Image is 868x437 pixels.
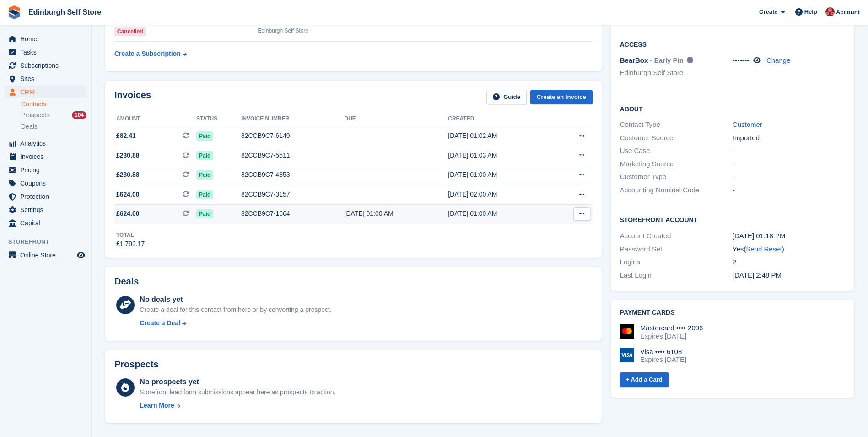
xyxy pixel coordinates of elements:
[5,217,86,229] a: menu
[21,110,86,120] a: Prospects 104
[8,237,91,246] span: Storefront
[733,146,845,156] div: -
[114,276,139,287] h2: Deals
[5,86,86,98] a: menu
[733,231,845,241] div: [DATE] 01:18 PM
[114,90,151,105] h2: Invoices
[114,112,196,126] th: Amount
[72,111,86,119] div: 104
[804,7,817,16] span: Help
[5,33,86,45] a: menu
[650,56,684,64] span: - Early Pin
[620,133,733,143] div: Customer Source
[241,170,345,180] div: 82CCB9C7-4853
[116,151,140,160] span: £230.88
[20,72,75,85] span: Sites
[114,49,181,59] div: Create a Subscription
[448,151,552,160] div: [DATE] 01:03 AM
[640,332,703,340] div: Expires [DATE]
[21,100,86,109] a: Contacts
[140,401,335,410] a: Learn More
[25,5,105,20] a: Edinburgh Self Store
[7,5,21,19] img: stora-icon-8386f47178a22dfd0bd8f6a31ec36ba5ce8667c1dd55bd0f319d3a0aa187defe.svg
[620,172,733,182] div: Customer Type
[241,112,345,126] th: Invoice number
[620,39,845,49] h2: Access
[20,59,75,72] span: Subscriptions
[116,239,145,249] div: £1,792.17
[448,190,552,199] div: [DATE] 02:00 AM
[620,104,845,113] h2: About
[196,190,213,199] span: Paid
[744,245,784,253] span: ( )
[448,112,552,126] th: Created
[21,122,86,131] a: Deals
[733,159,845,169] div: -
[620,270,733,281] div: Last Login
[114,359,159,370] h2: Prospects
[530,90,593,105] a: Create an Invoice
[20,33,75,45] span: Home
[5,203,86,216] a: menu
[5,150,86,163] a: menu
[20,249,75,262] span: Online Store
[733,172,845,182] div: -
[5,72,86,85] a: menu
[20,217,75,229] span: Capital
[196,170,213,180] span: Paid
[20,86,75,98] span: CRM
[836,8,860,17] span: Account
[825,7,835,16] img: Lucy Michalec
[620,159,733,169] div: Marketing Source
[116,131,136,141] span: £82.41
[116,170,140,180] span: £230.88
[766,56,791,64] a: Change
[20,150,75,163] span: Invoices
[140,388,335,397] div: Storefront lead form submissions appear here as prospects to action.
[620,120,733,130] div: Contact Type
[20,46,75,59] span: Tasks
[5,59,86,72] a: menu
[620,215,845,224] h2: Storefront Account
[241,151,345,160] div: 82CCB9C7-5511
[620,68,733,78] li: Edinburgh Self Store
[620,309,845,317] h2: Payment cards
[20,203,75,216] span: Settings
[196,151,213,160] span: Paid
[620,185,733,196] div: Accounting Nominal Code
[140,401,174,410] div: Learn More
[345,112,448,126] th: Due
[687,57,693,63] img: icon-info-grey-7440780725fd019a000dd9b08b2336e03edf1995a4989e88bcd33f0948082b44.svg
[620,348,634,362] img: Visa Logo
[140,305,331,315] div: Create a deal for this contact from here or by converting a prospect.
[21,122,38,131] span: Deals
[140,318,331,328] a: Create a Deal
[733,56,749,64] span: •••••••
[241,131,345,141] div: 82CCB9C7-6149
[5,249,86,262] a: menu
[345,209,448,218] div: [DATE] 01:00 AM
[116,209,140,218] span: £624.00
[140,377,335,388] div: No prospects yet
[75,250,86,261] a: Preview store
[620,231,733,241] div: Account Created
[759,7,777,16] span: Create
[116,231,145,239] div: Total
[116,190,140,199] span: £624.00
[196,112,241,126] th: Status
[140,318,180,328] div: Create a Deal
[20,164,75,176] span: Pricing
[196,131,213,141] span: Paid
[20,177,75,190] span: Coupons
[733,271,782,279] time: 2024-09-23 13:48:37 UTC
[20,137,75,150] span: Analytics
[5,164,86,176] a: menu
[733,244,845,255] div: Yes
[640,355,686,364] div: Expires [DATE]
[620,372,669,388] a: + Add a Card
[620,146,733,156] div: Use Case
[241,209,345,218] div: 82CCB9C7-1664
[733,257,845,268] div: 2
[5,137,86,150] a: menu
[486,90,527,105] a: Guide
